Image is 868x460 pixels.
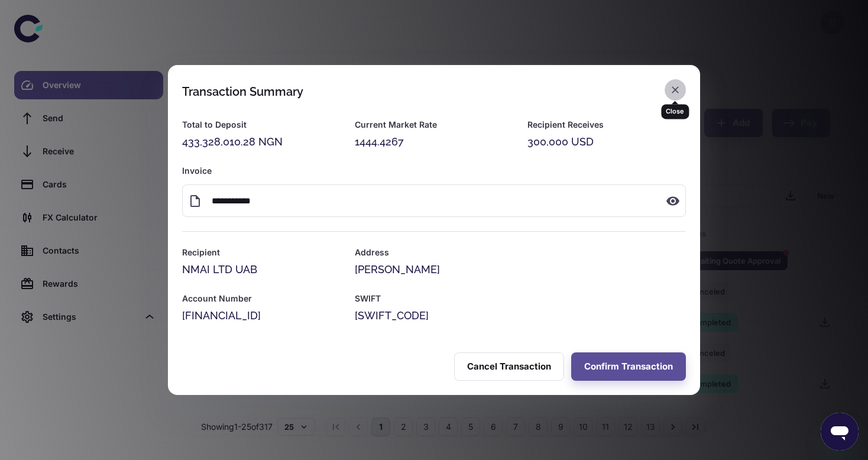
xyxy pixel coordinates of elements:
[182,164,686,177] h6: Invoice
[182,261,341,278] div: NMAI LTD UAB
[182,134,341,150] div: 433,328,010.28 NGN
[182,246,341,259] h6: Recipient
[182,307,341,324] div: [FINANCIAL_ID]
[527,134,686,150] div: 300,000 USD
[355,134,513,150] div: 1444.4267
[527,118,686,131] h6: Recipient Receives
[355,307,686,324] div: [SWIFT_CODE]
[821,413,859,451] iframe: Button to launch messaging window, conversation in progress
[182,292,341,305] h6: Account Number
[571,352,686,381] button: Confirm Transaction
[355,246,686,259] h6: Address
[355,118,513,131] h6: Current Market Rate
[355,261,686,278] div: [PERSON_NAME]
[182,85,303,99] div: Transaction Summary
[661,104,689,119] div: Close
[182,118,341,131] h6: Total to Deposit
[355,292,686,305] h6: SWIFT
[454,352,564,381] button: Cancel Transaction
